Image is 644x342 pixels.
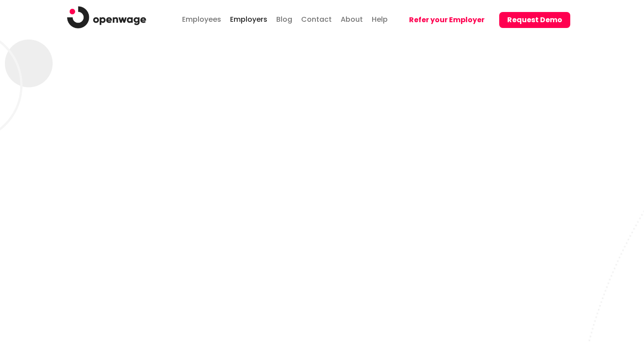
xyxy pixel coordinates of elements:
[401,12,493,28] button: Refer your Employer
[338,6,365,31] a: About
[565,290,634,315] iframe: Help widget launcher
[493,3,570,38] a: Request Demo
[274,6,294,31] a: Blog
[67,6,146,28] img: logo.png
[394,3,493,38] a: Refer your Employer
[228,6,270,31] a: Employers
[370,6,390,31] a: Help
[299,6,334,31] a: Contact
[180,6,223,31] a: Employees
[499,12,570,28] button: Request Demo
